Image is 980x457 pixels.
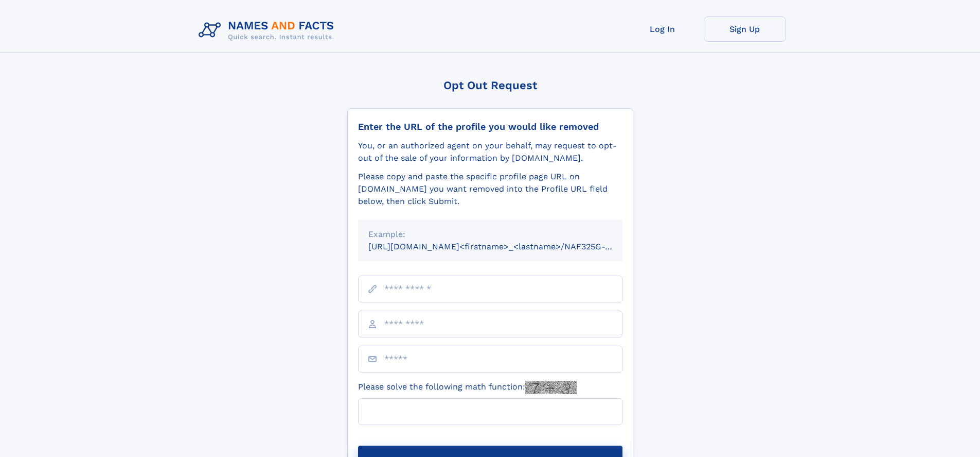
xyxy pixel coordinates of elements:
[358,121,622,132] div: Enter the URL of the profile you would like removed
[194,16,343,44] img: Logo Names and Facts
[368,242,642,251] small: [URL][DOMAIN_NAME]<firstname>_<lastname>/NAF325G-xxxxxxxx
[704,16,786,42] a: Sign Up
[358,381,577,394] label: Please solve the following math function:
[347,79,633,92] div: Opt Out Request
[358,171,622,208] div: Please copy and paste the specific profile page URL on [DOMAIN_NAME] you want removed into the Pr...
[358,140,622,164] div: You, or an authorized agent on your behalf, may request to opt-out of the sale of your informatio...
[621,16,704,42] a: Log In
[368,228,612,241] div: Example:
